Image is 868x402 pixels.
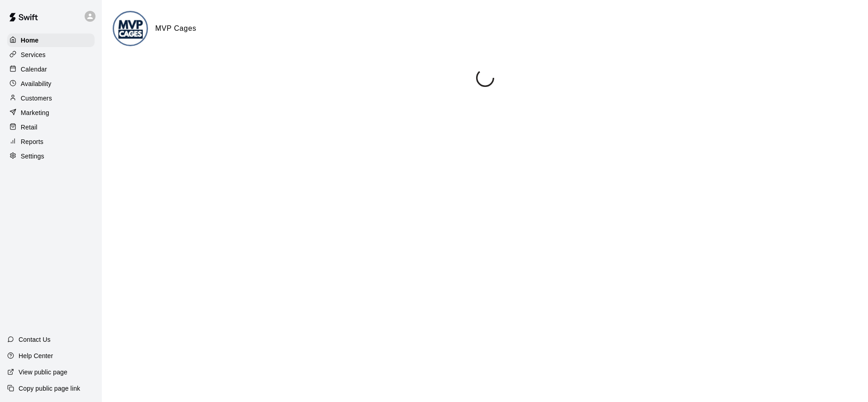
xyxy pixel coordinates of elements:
a: Retail [7,120,95,134]
p: Marketing [21,108,49,117]
a: Availability [7,77,95,91]
a: Marketing [7,106,95,120]
p: Retail [21,123,38,132]
p: Calendar [21,65,47,74]
a: Customers [7,91,95,105]
a: Home [7,33,95,47]
p: Settings [21,152,44,161]
p: View public page [19,368,67,377]
a: Settings [7,149,95,163]
p: Availability [21,79,52,88]
p: Customers [21,94,52,103]
p: Services [21,50,46,59]
h6: MVP Cages [155,23,196,34]
a: Reports [7,135,95,148]
a: Calendar [7,62,95,76]
p: Home [21,36,39,45]
p: Contact Us [19,335,51,344]
img: MVP Cages logo [114,12,148,46]
p: Reports [21,137,43,146]
p: Copy public page link [19,384,80,393]
a: Services [7,48,95,62]
p: Help Center [19,351,53,360]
